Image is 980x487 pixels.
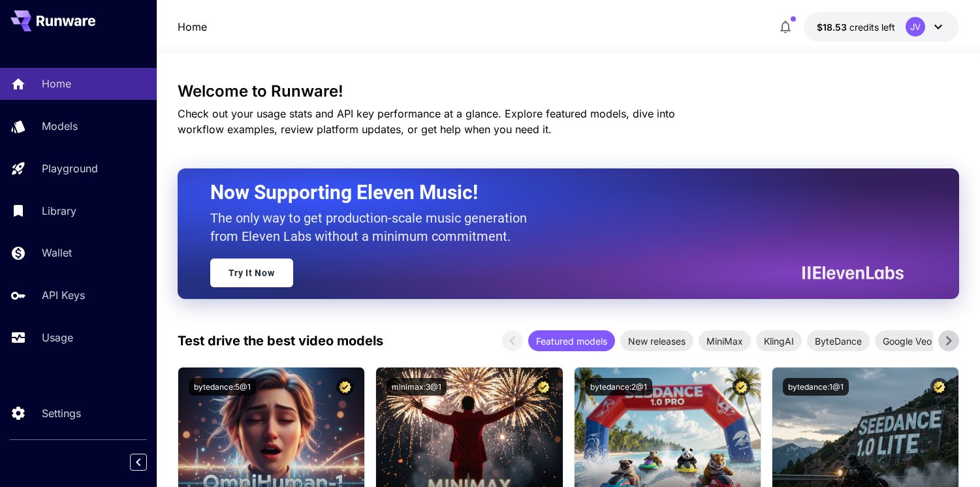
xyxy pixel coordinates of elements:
p: Models [42,118,78,134]
div: $18.5281 [817,20,895,34]
p: Playground [42,161,98,176]
div: New releases [620,330,693,351]
span: Featured models [528,334,615,348]
p: Wallet [42,245,72,260]
button: Certified Model – Vetted for best performance and includes a commercial license. [733,378,750,396]
span: Check out your usage stats and API key performance at a glance. Explore featured models, dive int... [178,107,675,136]
p: Library [42,203,76,219]
button: minimax:3@1 [387,378,447,396]
div: ByteDance [807,330,870,351]
a: Try It Now [210,259,293,287]
div: JV [906,17,925,37]
p: Settings [42,405,81,421]
button: Certified Model – Vetted for best performance and includes a commercial license. [336,378,354,396]
p: Usage [42,330,73,345]
span: Google Veo [875,334,940,348]
button: bytedance:2@1 [585,378,652,396]
p: The only way to get production-scale music generation from Eleven Labs without a minimum commitment. [210,209,537,245]
button: Certified Model – Vetted for best performance and includes a commercial license. [535,378,552,396]
span: $18.53 [817,22,849,33]
div: MiniMax [699,330,751,351]
a: Home [178,19,207,35]
h3: Welcome to Runware! [178,82,960,101]
div: Featured models [528,330,615,351]
p: Test drive the best video models [178,331,383,351]
button: bytedance:5@1 [189,378,256,396]
button: bytedance:1@1 [783,378,849,396]
span: MiniMax [699,334,751,348]
p: Home [42,76,71,91]
button: $18.5281JV [804,12,959,42]
h2: Now Supporting Eleven Music! [210,180,894,205]
span: New releases [620,334,693,348]
div: KlingAI [756,330,802,351]
nav: breadcrumb [178,19,207,35]
button: Certified Model – Vetted for best performance and includes a commercial license. [930,378,948,396]
span: credits left [849,22,895,33]
span: KlingAI [756,334,802,348]
span: ByteDance [807,334,870,348]
div: Collapse sidebar [140,450,157,474]
button: Collapse sidebar [130,454,147,471]
div: Google Veo [875,330,940,351]
p: API Keys [42,287,85,303]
